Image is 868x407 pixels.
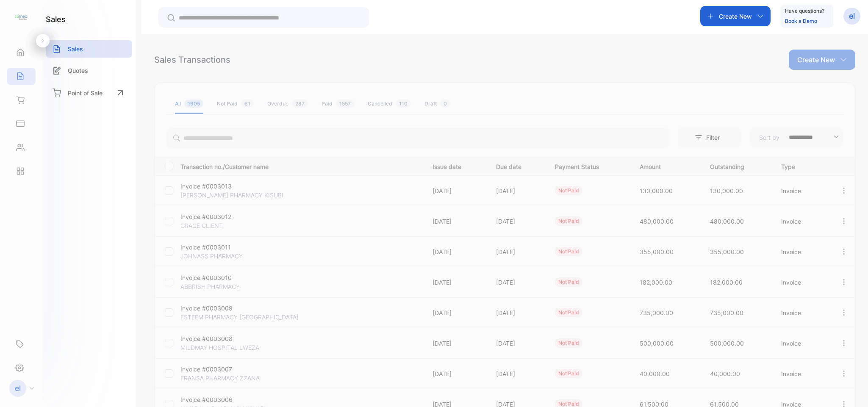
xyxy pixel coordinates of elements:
p: [DATE] [433,369,479,378]
span: 500,000.00 [640,340,674,347]
div: Draft [424,100,450,108]
span: 500,000.00 [710,340,744,347]
h1: sales [46,14,66,25]
p: Quotes [68,66,88,75]
p: [DATE] [433,247,479,256]
p: ESTEEM PHARMACY [GEOGRAPHIC_DATA] [180,313,299,321]
span: 40,000.00 [640,370,670,377]
p: Sort by [759,133,779,142]
span: 480,000.00 [710,218,744,225]
p: GRACE CLIENT [180,221,261,230]
div: not paid [555,369,582,378]
p: [DATE] [496,369,538,378]
span: 0 [440,100,450,108]
div: Sales Transactions [154,53,230,66]
p: Invoice #0003013 [180,182,261,191]
button: Create New [700,6,771,26]
p: Due date [496,161,538,171]
span: 355,000.00 [710,248,744,255]
p: [DATE] [496,217,538,226]
span: 355,000.00 [640,248,674,255]
span: 130,000.00 [710,187,743,194]
span: 1905 [184,100,203,108]
p: [DATE] [433,217,479,226]
p: Create New [719,12,752,21]
div: not paid [555,277,582,287]
div: not paid [555,186,582,195]
p: Create New [797,55,835,65]
a: Book a Demo [785,18,817,24]
p: [DATE] [496,308,538,317]
p: [DATE] [433,339,479,348]
div: All [175,100,203,108]
p: FRANSA PHARMACY ZZANA [180,374,261,382]
button: Sort by [750,127,843,147]
p: ABBRISH PHARMACY [180,282,261,291]
p: Invoice [781,308,822,317]
p: [PERSON_NAME] PHARMACY KISUBI [180,191,283,199]
p: Invoice [781,339,822,348]
p: [DATE] [433,308,479,317]
div: Paid [322,100,354,108]
div: Overdue [267,100,308,108]
span: 61 [241,100,254,108]
p: Type [781,161,822,171]
p: [DATE] [496,339,538,348]
p: [DATE] [496,247,538,256]
iframe: LiveChat chat widget [832,371,868,407]
p: Invoice #0003008 [180,334,261,343]
p: el [849,11,855,22]
p: Invoice #0003012 [180,212,261,221]
span: 130,000.00 [640,187,673,194]
span: 182,000.00 [640,279,672,286]
span: 182,000.00 [710,279,743,286]
a: Quotes [46,62,132,79]
a: Point of Sale [46,83,132,102]
a: Sales [46,40,132,58]
span: 735,000.00 [710,309,743,316]
div: not paid [555,308,582,317]
img: logo [15,11,28,24]
p: Invoice #0003007 [180,365,261,374]
p: [DATE] [496,278,538,287]
p: [DATE] [496,186,538,195]
p: Invoice [781,278,822,287]
p: Invoice #0003009 [180,304,261,313]
p: Invoice #0003010 [180,273,261,282]
div: Not Paid [217,100,254,108]
span: 287 [292,100,308,108]
button: el [843,6,860,26]
p: Payment Status [555,161,622,171]
span: 735,000.00 [640,309,673,316]
p: Invoice #0003006 [180,395,261,404]
p: Issue date [433,161,479,171]
p: [DATE] [433,278,479,287]
span: 1557 [336,100,354,108]
span: 110 [396,100,411,108]
button: Create New [789,50,855,70]
p: JOHNASS PHARMACY [180,252,261,260]
p: Transaction no./Customer name [180,161,422,171]
p: Sales [68,44,83,53]
p: Invoice [781,217,822,226]
div: not paid [555,247,582,256]
p: el [15,383,21,394]
span: 40,000.00 [710,370,740,377]
p: Have questions? [785,7,824,15]
p: Invoice [781,247,822,256]
p: Invoice [781,369,822,378]
span: 480,000.00 [640,218,674,225]
p: Outstanding [710,161,764,171]
div: not paid [555,216,582,226]
p: Invoice [781,186,822,195]
p: MILDMAY HOSPITAL LWEZA [180,343,261,352]
div: not paid [555,338,582,348]
p: Invoice #0003011 [180,243,261,252]
p: [DATE] [433,186,479,195]
p: Point of Sale [68,89,103,97]
div: Cancelled [368,100,411,108]
p: Amount [640,161,693,171]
